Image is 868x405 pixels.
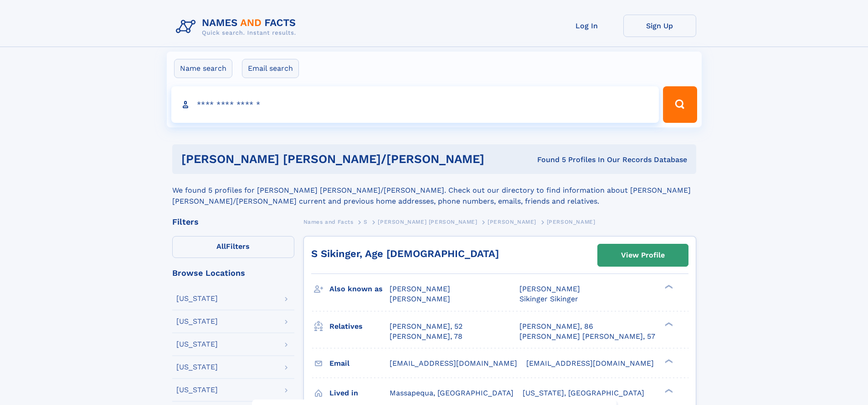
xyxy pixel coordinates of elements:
[390,331,462,342] a: [PERSON_NAME], 78
[329,319,390,334] h3: Relatives
[378,216,477,227] a: [PERSON_NAME] [PERSON_NAME]
[550,15,623,37] a: Log In
[329,385,390,401] h3: Lived in
[216,242,226,251] span: All
[623,15,696,37] a: Sign Up
[329,281,390,297] h3: Also known as
[488,216,536,227] a: [PERSON_NAME]
[172,174,696,207] div: We found 5 profiles for [PERSON_NAME] [PERSON_NAME]/[PERSON_NAME]. Check out our directory to fin...
[390,284,450,293] span: [PERSON_NAME]
[176,386,218,394] div: [US_STATE]
[523,389,644,397] span: [US_STATE], [GEOGRAPHIC_DATA]
[390,389,514,397] span: Massapequa, [GEOGRAPHIC_DATA]
[511,155,687,165] div: Found 5 Profiles In Our Records Database
[663,321,673,327] div: ❯
[176,295,218,302] div: [US_STATE]
[519,321,593,331] a: [PERSON_NAME], 86
[303,216,354,227] a: Names and Facts
[663,388,673,394] div: ❯
[174,59,232,78] label: Name search
[519,295,578,303] span: Sikinger Sikinger
[242,59,299,78] label: Email search
[176,318,218,325] div: [US_STATE]
[176,341,218,348] div: [US_STATE]
[663,86,697,123] button: Search Button
[598,244,688,266] a: View Profile
[181,153,511,165] h1: [PERSON_NAME] [PERSON_NAME]/[PERSON_NAME]
[311,248,499,259] a: S Sikinger, Age [DEMOGRAPHIC_DATA]
[172,269,294,277] div: Browse Locations
[172,218,294,226] div: Filters
[364,216,368,227] a: S
[176,363,218,371] div: [US_STATE]
[488,219,536,225] span: [PERSON_NAME]
[378,219,477,225] span: [PERSON_NAME] [PERSON_NAME]
[390,295,450,303] span: [PERSON_NAME]
[526,359,654,368] span: [EMAIL_ADDRESS][DOMAIN_NAME]
[663,284,673,290] div: ❯
[172,15,303,39] img: Logo Names and Facts
[547,219,596,225] span: [PERSON_NAME]
[663,358,673,364] div: ❯
[390,359,517,368] span: [EMAIL_ADDRESS][DOMAIN_NAME]
[364,219,368,225] span: S
[171,86,659,123] input: search input
[329,356,390,371] h3: Email
[519,284,580,293] span: [PERSON_NAME]
[172,236,294,258] label: Filters
[519,331,655,342] a: [PERSON_NAME] [PERSON_NAME], 57
[390,321,462,331] a: [PERSON_NAME], 52
[621,245,665,266] div: View Profile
